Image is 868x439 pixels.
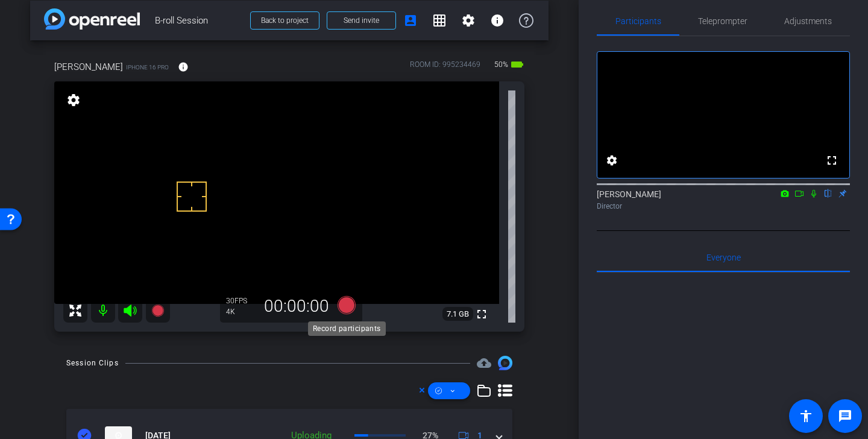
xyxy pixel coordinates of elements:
[256,296,337,317] div: 00:00:00
[66,357,119,369] div: Session Clips
[65,93,82,107] mat-icon: settings
[784,17,832,25] span: Adjustments
[410,59,480,77] div: ROOM ID: 995234469
[308,321,386,336] div: Record participants
[597,188,850,212] div: [PERSON_NAME]
[605,153,619,168] mat-icon: settings
[155,8,243,33] span: B-roll Session
[54,60,123,74] span: [PERSON_NAME]
[474,307,489,321] mat-icon: fullscreen
[615,17,661,25] span: Participants
[706,253,741,262] span: Everyone
[432,13,447,28] mat-icon: grid_on
[838,409,852,423] mat-icon: message
[821,188,835,198] mat-icon: flip
[344,16,379,25] span: Send invite
[510,57,524,72] mat-icon: battery_std
[327,11,396,30] button: Send invite
[178,62,189,72] mat-icon: info
[226,307,256,317] div: 4K
[403,13,418,28] mat-icon: account_box
[234,297,247,305] span: FPS
[226,296,256,306] div: 30
[477,356,491,370] mat-icon: cloud_upload
[799,409,813,423] mat-icon: accessibility
[498,356,512,370] img: Session clips
[250,11,319,30] button: Back to project
[597,201,850,212] div: Director
[261,16,309,25] span: Back to project
[461,13,476,28] mat-icon: settings
[44,8,140,30] img: app-logo
[442,307,473,321] span: 7.1 GB
[477,356,491,370] span: Destinations for your clips
[492,55,510,74] span: 50%
[825,153,839,168] mat-icon: fullscreen
[490,13,505,28] mat-icon: info
[126,63,169,72] span: iPhone 16 Pro
[698,17,747,25] span: Teleprompter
